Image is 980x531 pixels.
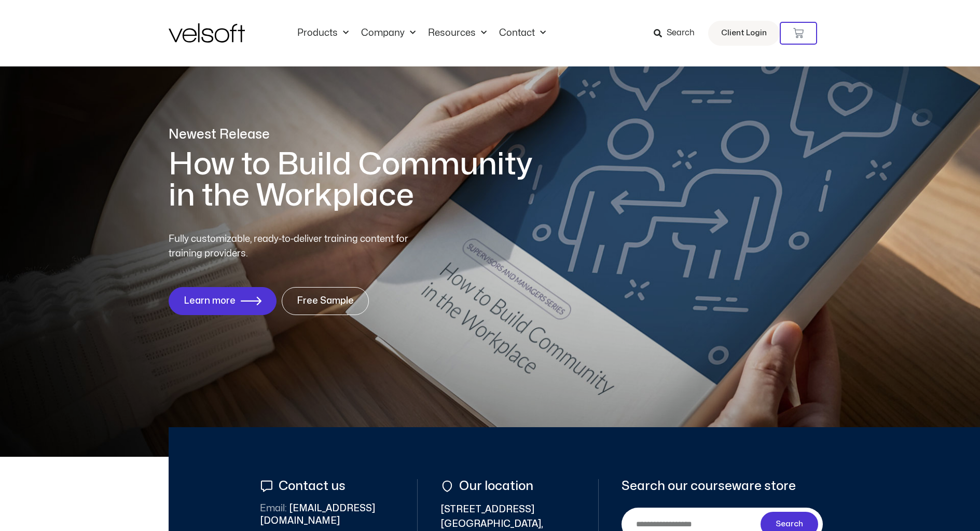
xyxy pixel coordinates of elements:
[169,126,547,144] p: Newest Release
[169,287,277,315] a: Learn more
[169,149,547,211] h1: How to Build Community in the Workplace
[169,232,427,261] p: Fully customizable, ready-to-deliver training content for training providers.
[260,502,395,527] span: [EMAIL_ADDRESS][DOMAIN_NAME]
[282,287,369,315] a: Free Sample
[667,26,695,40] span: Search
[622,479,796,493] span: Search our courseware store
[260,504,287,513] span: Email:
[422,28,493,39] a: ResourcesMenu Toggle
[297,296,354,306] span: Free Sample
[721,26,767,40] span: Client Login
[291,28,552,39] nav: Menu
[169,23,245,43] img: Velsoft Training Materials
[708,21,780,46] a: Client Login
[355,28,422,39] a: CompanyMenu Toggle
[493,28,552,39] a: ContactMenu Toggle
[776,518,803,530] span: Search
[291,28,355,39] a: ProductsMenu Toggle
[184,296,236,306] span: Learn more
[654,24,702,42] a: Search
[457,479,533,493] span: Our location
[276,479,346,493] span: Contact us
